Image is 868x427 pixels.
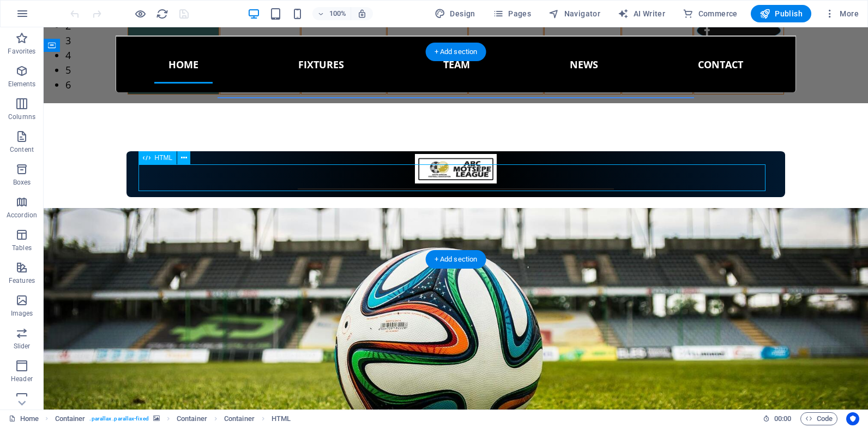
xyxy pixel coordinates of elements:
[426,43,486,61] div: + Add section
[156,8,168,20] i: Reload page
[329,7,346,20] h6: 100%
[751,5,811,22] button: Publish
[8,80,36,88] p: Elements
[11,309,33,318] p: Images
[846,412,859,425] button: Usercentrics
[55,412,291,425] nav: breadcrumb
[618,8,665,19] span: AI Writer
[683,8,738,19] span: Commerce
[430,5,480,22] button: Design
[14,342,31,351] p: Slider
[177,412,207,425] span: Click to select. Double-click to edit
[9,412,39,425] a: Click to cancel selection. Double-click to open Pages
[357,9,367,19] i: On resize automatically adjust zoom level to fit chosen device.
[544,5,605,22] button: Navigator
[55,412,86,425] span: Click to select. Double-click to edit
[800,412,837,425] button: Code
[10,145,34,154] p: Content
[774,412,791,425] span: 00 00
[548,8,600,19] span: Navigator
[820,5,863,22] button: More
[7,211,37,220] p: Accordion
[8,47,35,56] p: Favorites
[155,7,168,20] button: reload
[678,5,742,22] button: Commerce
[782,414,783,423] span: :
[224,412,255,425] span: Click to select. Double-click to edit
[824,8,859,19] span: More
[613,5,670,22] button: AI Writer
[89,412,148,425] span: . parallax .parallax-fixed
[435,8,475,19] span: Design
[312,7,351,20] button: 100%
[11,375,33,383] p: Header
[134,7,147,20] button: Click here to leave preview mode and continue editing
[272,412,291,425] span: Click to select. Double-click to edit
[9,276,35,285] p: Features
[155,155,173,161] span: HTML
[153,416,160,422] i: This element contains a background
[430,5,480,22] div: Design (Ctrl+Alt+Y)
[493,8,531,19] span: Pages
[759,8,803,19] span: Publish
[763,412,792,425] h6: Session time
[12,244,32,252] p: Tables
[13,178,31,187] p: Boxes
[8,112,35,121] p: Columns
[489,5,535,22] button: Pages
[805,412,833,425] span: Code
[426,250,486,269] div: + Add section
